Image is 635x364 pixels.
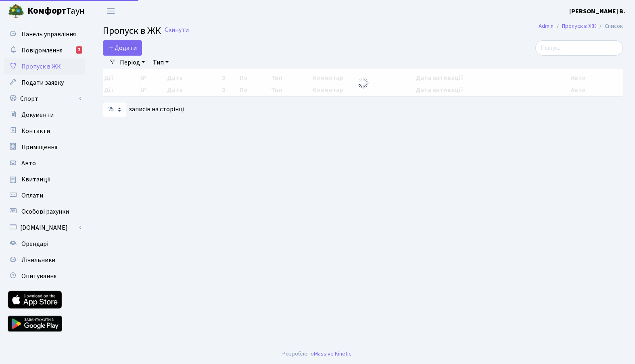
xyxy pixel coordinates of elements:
[4,107,85,123] a: Документи
[4,42,85,58] a: Повідомлення2
[4,155,85,171] a: Авто
[282,349,353,358] div: Розроблено .
[4,252,85,268] a: Лічильники
[21,46,63,55] span: Повідомлення
[4,26,85,42] a: Панель управління
[314,349,351,358] a: Massive Kinetic
[21,256,55,264] span: Лічильники
[357,77,370,89] img: Обробка...
[103,102,126,117] select: записів на сторінці
[8,3,24,19] img: logo.png
[4,187,85,204] a: Оплати
[4,236,85,252] a: Орендарі
[21,127,50,135] span: Контакти
[117,56,148,69] a: Період
[21,191,43,200] span: Оплати
[539,22,554,30] a: Admin
[165,26,189,34] a: Скинути
[535,40,623,56] input: Пошук...
[21,30,76,39] span: Панель управління
[4,75,85,91] a: Подати заявку
[21,143,57,152] span: Приміщення
[21,159,36,168] span: Авто
[21,239,48,248] span: Орендарі
[4,171,85,187] a: Квитанції
[27,4,66,17] b: Комфорт
[27,4,85,18] span: Таун
[569,7,625,16] b: [PERSON_NAME] В.
[4,123,85,139] a: Контакти
[21,207,69,216] span: Особові рахунки
[526,18,635,35] nav: breadcrumb
[4,91,85,107] a: Спорт
[4,268,85,284] a: Опитування
[562,22,596,30] a: Пропуск в ЖК
[21,62,61,71] span: Пропуск в ЖК
[4,204,85,220] a: Особові рахунки
[4,220,85,236] a: [DOMAIN_NAME]
[108,44,137,52] span: Додати
[21,78,64,87] span: Подати заявку
[103,24,161,38] span: Пропуск в ЖК
[596,22,623,31] li: Список
[21,272,56,281] span: Опитування
[569,6,625,16] a: [PERSON_NAME] В.
[4,139,85,155] a: Приміщення
[21,175,51,184] span: Квитанції
[103,40,142,56] a: Додати
[76,46,82,54] div: 2
[4,58,85,75] a: Пропуск в ЖК
[150,56,172,69] a: Тип
[101,4,121,18] button: Переключити навігацію
[103,102,184,117] label: записів на сторінці
[21,110,54,119] span: Документи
